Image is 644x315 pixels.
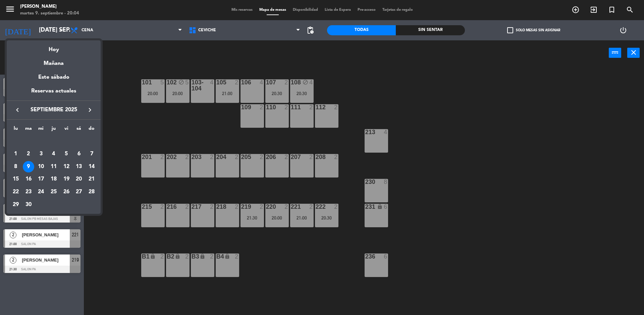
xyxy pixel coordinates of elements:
[60,125,73,135] th: viernes
[35,148,47,160] td: 3 de septiembre de 2025
[61,186,72,198] div: 26
[86,106,94,114] i: keyboard_arrow_right
[7,54,101,68] div: Mañana
[35,173,47,185] div: 17
[23,186,34,198] div: 23
[73,125,86,135] th: sábado
[73,148,85,160] div: 6
[10,161,21,172] div: 8
[9,148,22,160] td: 1 de septiembre de 2025
[86,161,97,172] div: 14
[85,160,98,173] td: 14 de septiembre de 2025
[85,148,98,160] td: 7 de septiembre de 2025
[11,106,23,114] button: keyboard_arrow_left
[22,198,35,211] td: 30 de septiembre de 2025
[10,186,21,198] div: 22
[48,186,59,198] div: 25
[60,186,73,198] td: 26 de septiembre de 2025
[10,199,21,210] div: 29
[35,186,47,198] div: 24
[9,173,22,186] td: 15 de septiembre de 2025
[7,87,101,101] div: Reservas actuales
[35,186,47,198] td: 24 de septiembre de 2025
[61,173,72,185] div: 19
[35,148,47,160] div: 3
[9,160,22,173] td: 8 de septiembre de 2025
[23,199,34,210] div: 30
[22,186,35,198] td: 23 de septiembre de 2025
[35,161,47,172] div: 10
[23,161,34,172] div: 9
[86,186,97,198] div: 28
[73,160,86,173] td: 13 de septiembre de 2025
[84,106,96,114] button: keyboard_arrow_right
[73,173,86,186] td: 20 de septiembre de 2025
[61,148,72,160] div: 5
[22,125,35,135] th: martes
[35,173,47,186] td: 17 de septiembre de 2025
[9,198,22,211] td: 29 de septiembre de 2025
[35,125,47,135] th: miércoles
[47,148,60,160] td: 4 de septiembre de 2025
[48,173,59,185] div: 18
[86,148,97,160] div: 7
[22,173,35,186] td: 16 de septiembre de 2025
[48,148,59,160] div: 4
[61,161,72,172] div: 12
[47,186,60,198] td: 25 de septiembre de 2025
[7,68,101,87] div: Este sábado
[47,160,60,173] td: 11 de septiembre de 2025
[60,148,73,160] td: 5 de septiembre de 2025
[13,106,21,114] i: keyboard_arrow_left
[86,173,97,185] div: 21
[22,160,35,173] td: 9 de septiembre de 2025
[23,106,84,114] span: septiembre 2025
[60,173,73,186] td: 19 de septiembre de 2025
[85,186,98,198] td: 28 de septiembre de 2025
[73,186,85,198] div: 27
[10,173,21,185] div: 15
[73,173,85,185] div: 20
[35,160,47,173] td: 10 de septiembre de 2025
[9,135,98,148] td: SEP.
[73,161,85,172] div: 13
[47,125,60,135] th: jueves
[9,186,22,198] td: 22 de septiembre de 2025
[22,148,35,160] td: 2 de septiembre de 2025
[48,161,59,172] div: 11
[85,173,98,186] td: 21 de septiembre de 2025
[85,125,98,135] th: domingo
[7,40,101,54] div: Hoy
[10,148,21,160] div: 1
[9,125,22,135] th: lunes
[23,173,34,185] div: 16
[73,148,86,160] td: 6 de septiembre de 2025
[47,173,60,186] td: 18 de septiembre de 2025
[73,186,86,198] td: 27 de septiembre de 2025
[60,160,73,173] td: 12 de septiembre de 2025
[23,148,34,160] div: 2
